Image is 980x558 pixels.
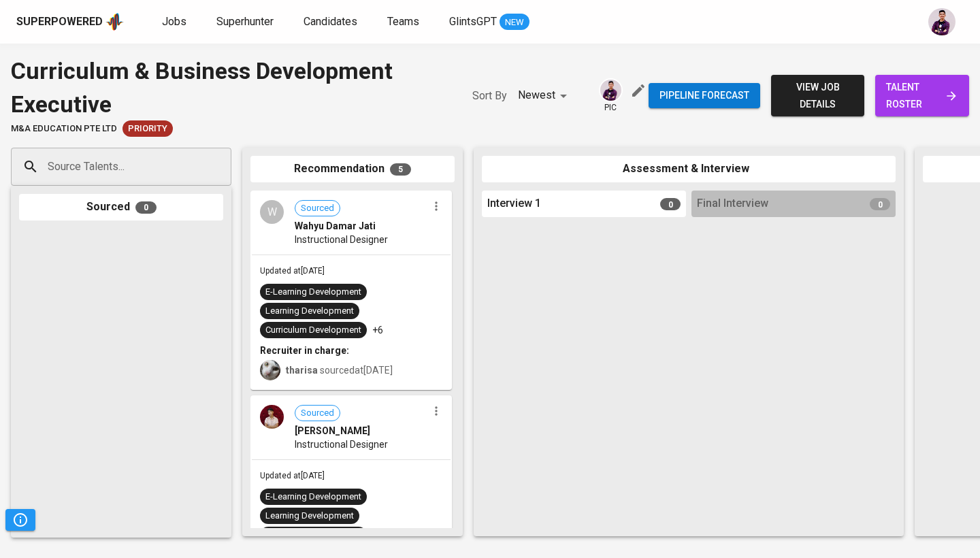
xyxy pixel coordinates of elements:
[260,266,325,276] span: Updated at [DATE]
[449,15,497,28] span: GlintsGPT
[260,345,349,356] b: Recruiter in charge:
[304,15,357,28] span: Candidates
[11,122,117,135] span: M&A Education Pte Ltd
[265,305,354,318] div: Learning Development
[518,87,555,103] p: Newest
[472,88,507,104] p: Sort By
[697,196,768,212] span: Final Interview
[105,12,124,32] img: app logo
[16,14,103,30] div: Superpowered
[216,14,276,31] a: Superhunter
[449,14,529,31] a: GlintsGPT NEW
[265,324,361,337] div: Curriculum Development
[162,14,189,31] a: Jobs
[265,491,361,504] div: E-Learning Development
[260,360,280,380] img: tharisa.rizky@glints.com
[870,198,890,210] span: 0
[886,79,958,112] span: talent roster
[295,407,340,420] span: Sourced
[659,87,749,104] span: Pipeline forecast
[260,405,284,429] img: b219a43aaa033dda18c82467051e4709.jpeg
[390,163,411,176] span: 5
[295,219,376,233] span: Wahyu Damar Jati
[482,156,896,182] div: Assessment & Interview
[518,83,572,108] div: Newest
[304,14,360,31] a: Candidates
[286,365,393,376] span: sourced at [DATE]
[250,191,452,390] div: WSourcedWahyu Damar JatiInstructional DesignerUpdated at[DATE]E-Learning DevelopmentLearning Deve...
[372,528,383,542] p: +2
[5,509,35,531] button: Pipeline Triggers
[19,194,223,220] div: Sourced
[500,16,529,29] span: NEW
[260,471,325,480] span: Updated at [DATE]
[122,122,173,135] span: Priority
[782,79,854,112] span: view job details
[122,120,173,137] div: New Job received from Demand Team
[600,80,621,101] img: erwin@glints.com
[265,286,361,299] div: E-Learning Development
[295,233,388,246] span: Instructional Designer
[162,15,186,28] span: Jobs
[224,165,227,168] button: Open
[771,75,865,116] button: view job details
[372,323,383,337] p: +6
[265,510,354,523] div: Learning Development
[135,201,157,214] span: 0
[387,15,419,28] span: Teams
[295,424,370,438] span: [PERSON_NAME]
[295,202,340,215] span: Sourced
[487,196,541,212] span: Interview 1
[649,83,760,108] button: Pipeline forecast
[286,365,318,376] b: tharisa
[875,75,969,116] a: talent roster
[599,78,623,114] div: pic
[216,15,274,28] span: Superhunter
[11,54,445,120] div: Curriculum & Business Development Executive
[928,8,955,35] img: erwin@glints.com
[387,14,422,31] a: Teams
[295,438,388,451] span: Instructional Designer
[16,12,124,32] a: Superpoweredapp logo
[660,198,681,210] span: 0
[250,156,455,182] div: Recommendation
[260,200,284,224] div: W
